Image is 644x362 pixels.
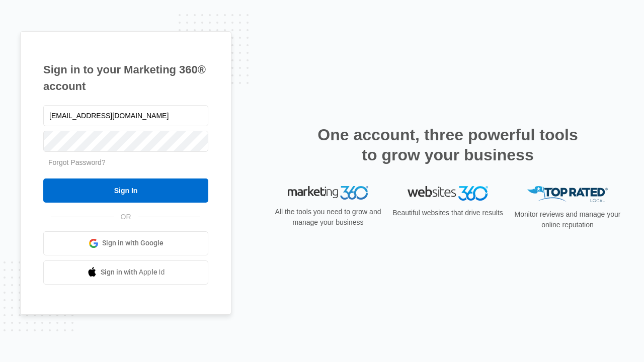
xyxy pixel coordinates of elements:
[527,186,608,203] img: Top Rated Local
[272,207,384,228] p: All the tools you need to grow and manage your business
[391,208,504,218] p: Beautiful websites that drive results
[511,209,624,230] p: Monitor reviews and manage your online reputation
[408,186,488,201] img: Websites 360
[101,267,165,278] span: Sign in with Apple Id
[43,260,208,285] a: Sign in with Apple Id
[43,178,208,203] input: Sign In
[314,125,581,165] h2: One account, three powerful tools to grow your business
[114,212,138,222] span: OR
[288,186,368,200] img: Marketing 360
[102,238,164,248] span: Sign in with Google
[43,231,208,255] a: Sign in with Google
[48,158,106,166] a: Forgot Password?
[43,61,208,95] h1: Sign in to your Marketing 360® account
[43,105,208,126] input: Email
